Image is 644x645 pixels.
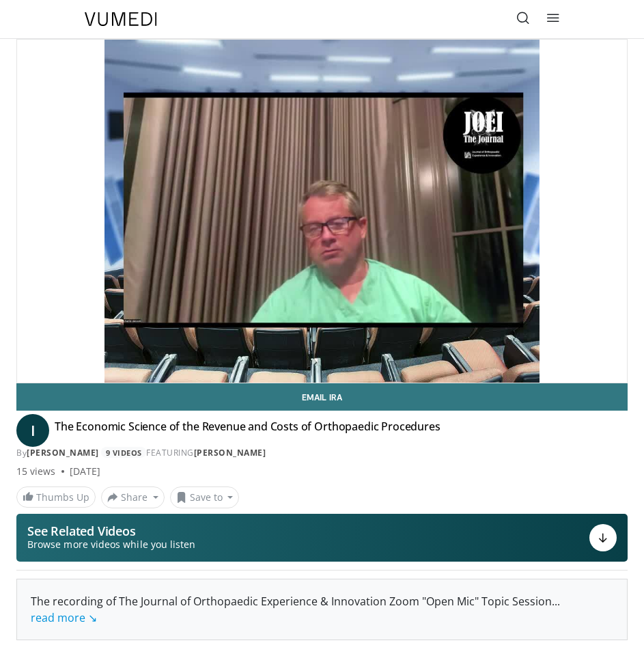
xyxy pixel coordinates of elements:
button: Share [101,486,165,508]
img: VuMedi Logo [85,12,157,26]
div: By FEATURING [16,447,628,459]
a: 9 Videos [101,447,146,458]
a: I [16,414,49,447]
a: Thumbs Up [16,486,96,508]
a: read more ↘ [31,610,97,625]
a: [PERSON_NAME] [194,447,266,458]
button: See Related Videos Browse more videos while you listen [16,514,628,562]
video-js: Video Player [17,40,627,383]
a: [PERSON_NAME] [27,447,99,458]
span: ... [31,594,560,625]
div: [DATE] [70,465,100,478]
p: See Related Videos [27,524,195,538]
a: Email Ira [16,383,628,411]
span: 15 views [16,465,56,478]
div: The recording of The Journal of Orthopaedic Experience & Innovation Zoom "Open Mic" Topic Session [31,593,613,626]
button: Save to [170,486,240,508]
span: Browse more videos while you listen [27,538,195,551]
h4: The Economic Science of the Revenue and Costs of Orthopaedic Procedures [55,420,440,441]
